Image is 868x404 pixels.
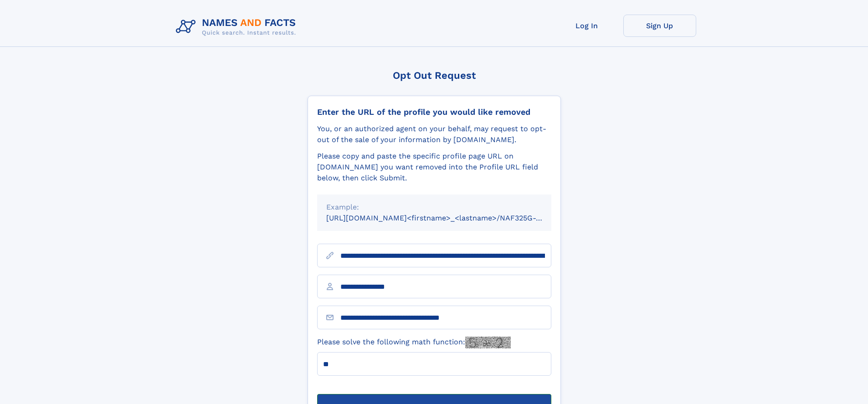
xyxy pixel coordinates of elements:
[308,70,561,81] div: Opt Out Request
[317,337,511,348] label: Please solve the following math function:
[317,151,551,184] div: Please copy and paste the specific profile page URL on [DOMAIN_NAME] you want removed into the Pr...
[317,107,551,117] div: Enter the URL of the profile you would like removed
[326,202,542,213] div: Example:
[326,214,569,222] small: [URL][DOMAIN_NAME]<firstname>_<lastname>/NAF325G-xxxxxxxx
[550,15,623,37] a: Log In
[623,15,696,37] a: Sign Up
[172,15,303,39] img: Logo Names and Facts
[317,123,551,145] div: You, or an authorized agent on your behalf, may request to opt-out of the sale of your informatio...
